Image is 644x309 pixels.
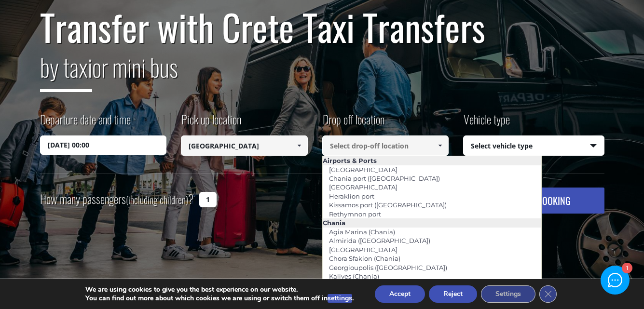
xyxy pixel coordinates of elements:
a: Rethymnon port [323,207,387,221]
a: [GEOGRAPHIC_DATA] [323,180,404,194]
a: Chania port ([GEOGRAPHIC_DATA]) [323,172,446,185]
p: We are using cookies to give you the best experience on our website. [85,285,354,294]
h1: Transfer with Crete Taxi Transfers [40,7,604,47]
a: [GEOGRAPHIC_DATA] [323,163,404,176]
label: How many passengers ? [40,188,193,211]
a: [GEOGRAPHIC_DATA] [323,243,404,256]
li: Chania [323,218,542,227]
label: Departure date and time [40,111,131,135]
span: by taxi [40,49,92,92]
a: Show All Items [432,135,448,156]
li: Airports & Ports [323,156,542,165]
button: Reject [429,285,477,303]
a: Kissamos port ([GEOGRAPHIC_DATA]) [323,198,453,212]
a: Chora Sfakion (Chania) [323,252,407,265]
a: Heraklion port [323,189,381,203]
input: Select pickup location [181,135,308,156]
label: Vehicle type [463,111,510,135]
button: Close GDPR Cookie Banner [539,285,557,303]
span: Select vehicle type [464,136,604,156]
button: Settings [481,285,535,303]
button: settings [328,294,352,303]
a: Show All Items [291,135,307,156]
a: Almirida ([GEOGRAPHIC_DATA]) [323,234,437,247]
label: Pick up location [181,111,241,135]
a: Kalives (Chania) [323,269,385,283]
div: 1 [622,263,632,273]
input: Select drop-off location [322,135,449,156]
small: (including children) [126,192,188,207]
p: You can find out more about which cookies we are using or switch them off in . [85,294,354,303]
h2: or mini bus [40,47,604,99]
a: Agia Marina (Chania) [323,225,401,239]
label: Drop off location [322,111,384,135]
button: Accept [375,285,425,303]
a: Georgioupolis ([GEOGRAPHIC_DATA]) [323,261,453,274]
